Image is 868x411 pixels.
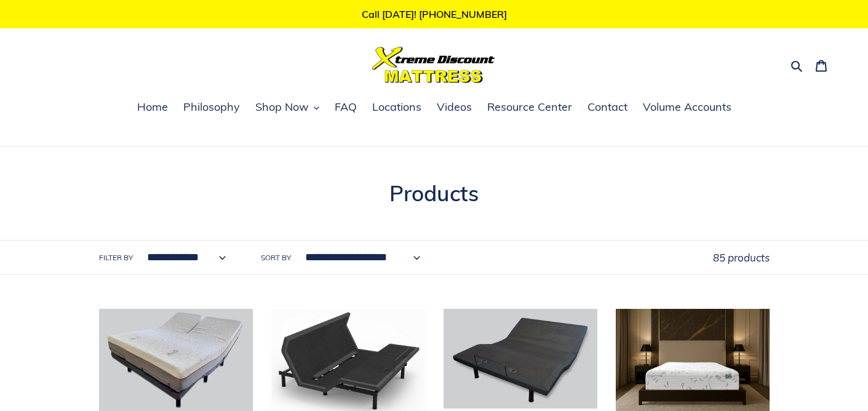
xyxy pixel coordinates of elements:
[261,252,291,263] label: Sort by
[366,98,428,117] a: Locations
[643,100,731,114] span: Volume Accounts
[183,100,240,114] span: Philosophy
[637,98,738,117] a: Volume Accounts
[255,100,309,114] span: Shop Now
[431,98,478,117] a: Videos
[389,180,479,207] span: Products
[487,100,572,114] span: Resource Center
[335,100,357,114] span: FAQ
[437,100,472,114] span: Videos
[372,47,495,83] img: Xtreme Discount Mattress
[372,100,421,114] span: Locations
[249,98,325,117] button: Shop Now
[99,252,133,263] label: Filter by
[137,100,168,114] span: Home
[481,98,578,117] a: Resource Center
[713,251,770,264] span: 85 products
[587,100,627,114] span: Contact
[177,98,246,117] a: Philosophy
[328,98,363,117] a: FAQ
[131,98,174,117] a: Home
[581,98,634,117] a: Contact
